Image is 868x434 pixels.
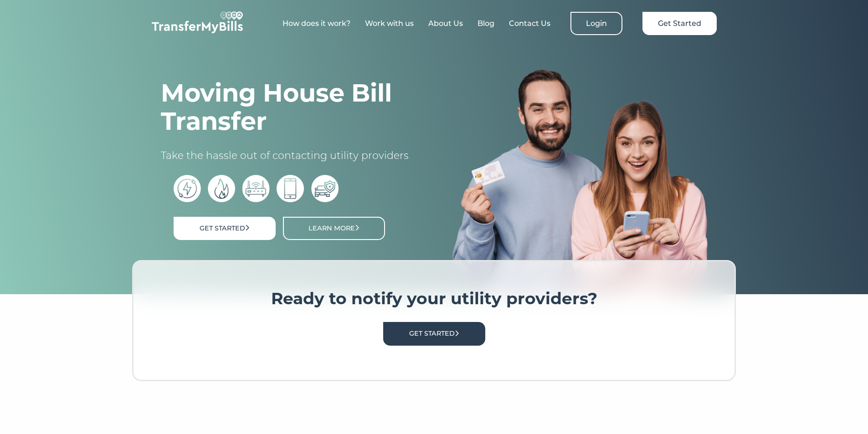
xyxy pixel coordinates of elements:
[174,217,276,240] a: Get Started
[478,19,494,28] a: Blog
[152,11,243,33] img: TransferMyBills.com - Helping ease the stress of moving
[383,322,485,345] a: Get Started
[277,175,304,202] img: phone bill icon
[283,217,385,240] a: Learn More
[570,12,622,35] a: Login
[509,19,550,28] a: Contact Us
[174,175,201,202] img: electric bills icon
[242,175,270,202] img: broadband icon
[311,175,339,202] img: car insurance icon
[161,79,416,135] h1: Moving House Bill Transfer
[642,12,717,35] a: Get Started
[428,19,463,28] a: About Us
[365,19,414,28] a: Work with us
[161,289,707,309] h3: Ready to notify your utility providers?
[282,19,350,28] a: How does it work?
[208,175,235,202] img: gas bills icon
[452,69,708,294] img: image%203.png
[161,149,416,163] p: Take the hassle out of contacting utility providers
